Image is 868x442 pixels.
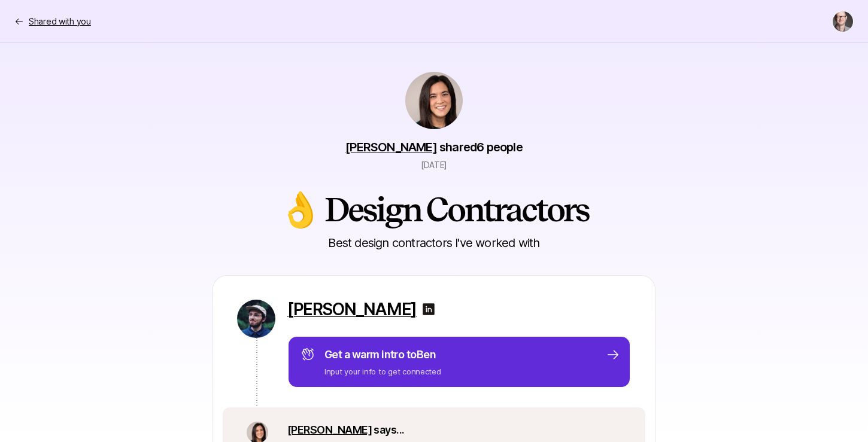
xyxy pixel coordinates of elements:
[345,140,437,154] a: [PERSON_NAME]
[345,139,523,156] p: shared 6 people
[421,302,436,316] img: linkedin-logo
[287,300,417,319] a: [PERSON_NAME]
[287,422,621,438] p: says...
[237,300,275,338] img: c69c562c_765e_4833_8521_427a2f07419c.jpg
[328,234,539,251] p: Best design contractors I've worked with
[287,423,372,436] a: [PERSON_NAME]
[405,72,463,129] img: 71d7b91d_d7cb_43b4_a7ea_a9b2f2cc6e03.jpg
[406,348,436,361] span: to Ben
[421,158,447,172] p: [DATE]
[832,11,854,32] button: Matt MacQueen
[324,346,441,363] p: Get a warm intro
[324,365,441,377] p: Input your info to get connected
[833,11,853,32] img: Matt MacQueen
[280,191,589,227] h2: 👌 Design Contractors
[29,14,91,29] p: Shared with you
